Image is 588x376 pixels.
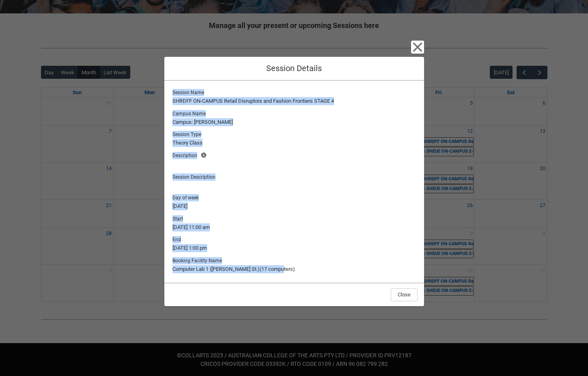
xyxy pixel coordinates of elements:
[411,41,424,54] button: Close
[172,97,416,105] lightning-formatted-text: SHRDFF ON-CAMPUS Retail Disruptors and Fashion Frontiers STAGE 4
[172,129,205,138] span: Session Type
[172,234,184,243] span: End
[391,288,418,301] button: Close
[172,108,209,117] span: Campus Name
[172,265,416,273] lightning-formatted-text: Computer Lab 1 ([PERSON_NAME] St.)(17 computers)
[172,214,186,223] span: Start
[172,223,416,231] lightning-formatted-text: [DATE] 11:00 am
[172,139,416,147] lightning-formatted-text: Theory Class
[172,172,219,181] span: Session Description
[172,87,207,96] span: Session Name
[172,192,202,201] span: Day of week
[172,202,416,210] lightning-formatted-text: [DATE]
[172,118,416,126] lightning-formatted-text: Campus: [PERSON_NAME]
[172,244,416,252] lightning-formatted-text: [DATE] 1:00 pm
[172,255,225,264] span: Booking Facility Name
[266,63,322,73] span: Session Details
[172,150,200,159] span: Description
